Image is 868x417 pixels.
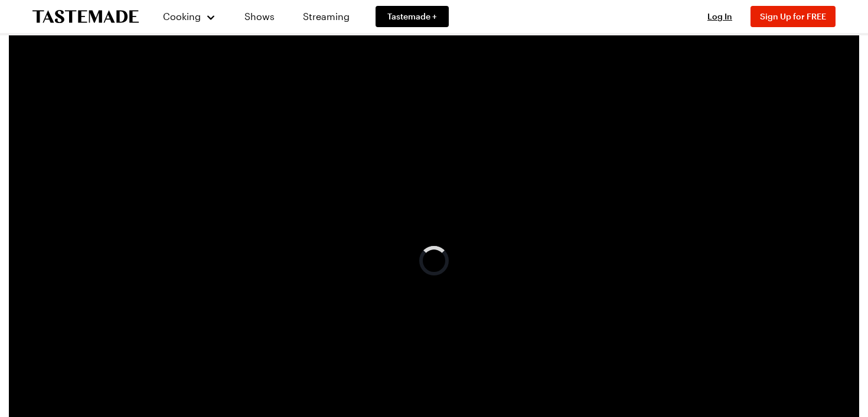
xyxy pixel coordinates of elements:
a: Tastemade + [376,6,449,27]
button: Cooking [162,2,216,31]
button: Sign Up for FREE [750,6,836,27]
button: Log In [696,11,743,22]
span: Tastemade + [387,11,437,22]
a: To Tastemade Home Page [32,10,139,24]
span: Log In [707,11,732,21]
span: Cooking [163,11,201,22]
span: Sign Up for FREE [760,11,826,21]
